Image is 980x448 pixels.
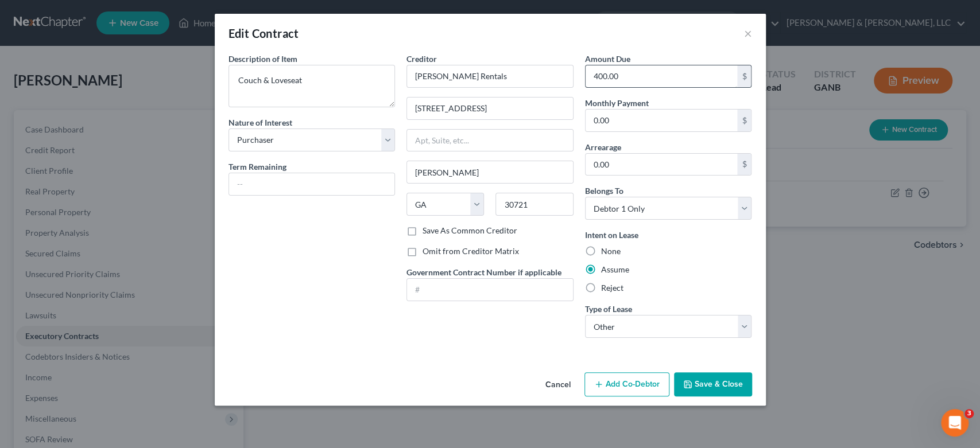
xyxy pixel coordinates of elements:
div: Edit Contract [228,25,299,41]
div: $ [737,110,751,131]
label: Save As Common Creditor [423,225,517,236]
div: $ [737,154,751,176]
button: Save & Close [674,372,752,396]
button: Cancel [536,373,580,396]
button: Add Co-Debtor [584,372,669,396]
button: × [744,26,752,40]
span: 3 [964,409,974,418]
input: Apt, Suite, etc... [407,130,573,151]
iframe: Intercom live chat [941,409,969,437]
label: Amount Due [585,53,630,65]
label: Assume [601,264,629,275]
input: 0.00 [586,65,738,87]
span: Belongs To [585,186,623,196]
input: Enter zip.. [495,193,573,216]
label: Intent on Lease [585,229,638,241]
label: Omit from Creditor Matrix [423,246,519,257]
input: -- [229,173,395,195]
label: Government Contract Number if applicable [406,266,561,278]
input: Enter address... [407,98,573,119]
label: Monthly Payment [585,97,649,109]
label: Term Remaining [228,161,286,173]
span: Description of Item [228,54,297,64]
span: Creditor [406,54,437,64]
input: 0.00 [586,110,738,131]
input: 0.00 [586,154,738,176]
span: Type of Lease [585,304,632,314]
label: Nature of Interest [228,116,292,128]
input: # [407,279,573,301]
label: Arrearage [585,141,621,153]
label: Reject [601,282,623,294]
input: Search creditor by name... [406,65,574,88]
label: None [601,246,621,257]
input: Enter city... [407,161,573,183]
div: $ [737,65,751,87]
